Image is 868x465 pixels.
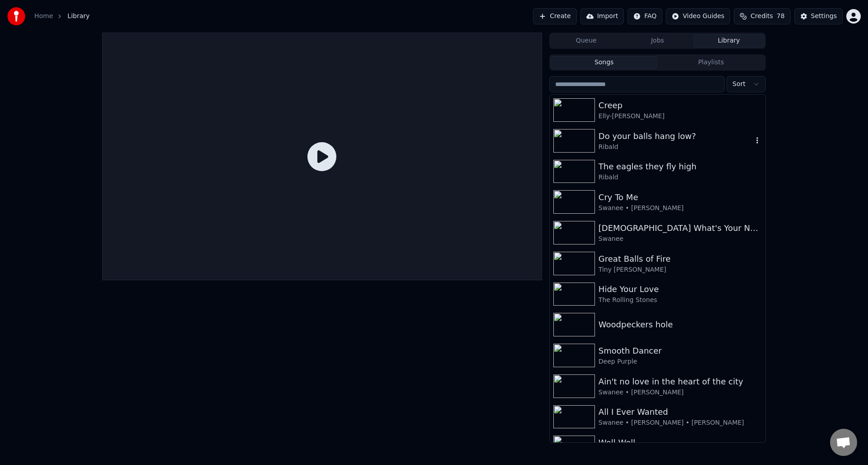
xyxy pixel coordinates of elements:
[580,8,624,24] button: Import
[734,8,790,24] button: Credits78
[599,375,762,388] div: Ain't no love in the heart of the city
[794,8,843,24] button: Settings
[7,7,25,25] img: youka
[599,318,762,331] div: Woodpeckers hole
[599,191,762,204] div: Cry To Me
[551,56,658,69] button: Songs
[627,8,662,24] button: FAQ
[533,8,577,24] button: Create
[622,34,693,48] button: Jobs
[599,253,762,265] div: Great Balls of Fire
[732,80,745,89] span: Sort
[599,130,753,143] div: Do your balls hang low?
[750,12,773,21] span: Credits
[599,357,762,366] div: Deep Purple
[34,12,90,21] nav: breadcrumb
[599,388,762,397] div: Swanee • [PERSON_NAME]
[34,12,53,21] a: Home
[599,436,762,449] div: Well Well
[811,12,837,21] div: Settings
[551,34,622,48] button: Queue
[599,99,762,112] div: Creep
[599,143,753,152] div: Ribald
[599,235,762,244] div: Swanee
[599,265,762,274] div: Tiny [PERSON_NAME]
[777,12,785,21] span: 78
[599,345,762,357] div: Smooth Dancer
[830,429,857,456] div: Open chat
[693,34,764,48] button: Library
[599,283,762,296] div: Hide Your Love
[599,112,762,121] div: Elly-[PERSON_NAME]
[599,296,762,305] div: The Rolling Stones
[599,204,762,213] div: Swanee • [PERSON_NAME]
[599,406,762,418] div: All I Ever Wanted
[599,222,762,235] div: [DEMOGRAPHIC_DATA] What's Your Name
[599,160,762,173] div: The eagles they fly high
[666,8,730,24] button: Video Guides
[599,418,762,427] div: Swanee • [PERSON_NAME] • [PERSON_NAME]
[599,173,762,182] div: Ribald
[657,56,764,69] button: Playlists
[67,12,90,21] span: Library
